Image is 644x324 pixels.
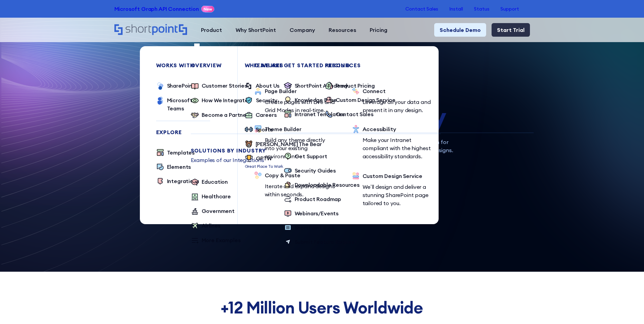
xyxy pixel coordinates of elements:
[336,96,396,104] div: Custom Design Service
[295,96,337,104] div: Knowledge Base
[295,181,360,189] div: Downloadable Resources
[434,23,486,37] a: Schedule Demo
[202,178,228,186] div: Education
[114,5,199,13] a: Microsoft Graph API Connection
[283,23,322,37] a: Company
[256,111,277,119] div: Careers
[322,23,363,37] a: Resources
[284,82,348,90] a: ShortPoint Academy
[202,207,235,215] div: Government
[156,82,195,91] a: SharePoint
[202,192,231,200] div: Healthcare
[295,152,327,160] div: Get Support
[245,111,277,120] a: Careers
[191,62,441,68] div: Overview
[167,148,195,157] div: Templates
[336,110,373,118] div: Contact Sales
[191,221,221,231] a: Airlines
[284,209,339,218] a: Webinars/Events
[156,62,210,68] div: works with
[245,125,273,134] a: Sports
[191,207,235,216] a: Government
[295,110,345,118] div: Intranet Templates
[449,6,463,12] a: Install
[202,82,247,90] div: Customer Stories
[202,111,248,119] div: Become a Partner
[284,223,335,232] a: ShortPoint Blog
[191,148,441,153] div: Solutions by Industry
[236,26,276,34] div: Why ShortPoint
[405,6,438,12] a: Contact Sales
[229,23,283,37] a: Why ShortPoint
[284,195,342,204] a: Product Roadmap
[114,76,530,130] h1: SharePoint Design has never been
[256,82,280,90] div: About Us
[284,238,357,247] a: Submit Feature Request
[156,177,199,186] a: Integrations
[156,96,210,112] a: Microsoft Teams
[256,140,322,148] div: [PERSON_NAME] The Bear
[167,177,199,185] div: Integrations
[500,6,519,12] a: Support
[325,82,375,90] a: Product Pricing
[202,236,241,244] div: More Examples
[191,192,231,201] a: Healthcare
[295,238,357,246] div: Submit Feature Request
[492,23,530,37] a: Start Trial
[336,82,375,90] div: Product Pricing
[191,178,228,187] a: Education
[191,236,241,245] a: More Examples
[295,209,339,217] div: Webinars/Events
[191,156,441,164] p: Examples of our Integrations
[284,166,336,175] a: Security Guides
[325,62,575,68] div: pricing
[474,6,490,12] a: Status
[284,152,327,161] a: Get Support
[245,140,322,149] a: [PERSON_NAME] The Bear
[284,96,337,105] a: Knowledge Base
[191,96,248,105] a: How We Integrate
[256,154,272,162] div: GPTW
[245,96,278,105] a: Security
[363,23,394,37] a: Pricing
[370,26,387,34] div: Pricing
[202,96,248,104] div: How We Integrate
[191,111,248,120] a: Become a Partner
[284,110,345,119] a: Intranet Templates
[325,110,373,119] a: Contact Sales
[156,129,210,135] div: Explore
[105,299,539,317] h2: +12 Million Users Worldwide
[256,96,278,104] div: Security
[256,125,273,133] div: Sports
[295,195,342,203] div: Product Roadmap
[167,82,195,90] div: SharePoint
[284,181,360,190] a: Downloadable Resources
[156,148,195,157] a: Templates
[114,24,187,36] a: Home
[295,223,335,232] div: ShortPoint Blog
[245,163,283,169] p: Great Place To Work
[191,82,247,91] a: Customer Stories
[325,96,396,105] a: Custom Design Service
[202,221,221,230] div: Airlines
[284,62,534,68] div: Get Started Resources
[194,23,229,37] a: Product
[290,26,315,34] div: Company
[295,82,348,90] div: ShortPoint Academy
[156,163,191,172] a: Elements
[245,154,283,163] a: GPTW
[295,166,336,175] div: Security Guides
[245,82,280,91] a: About Us
[167,96,210,112] div: Microsoft Teams
[245,62,495,68] div: Who we are
[201,26,222,34] div: Product
[329,26,356,34] div: Resources
[167,163,191,171] div: Elements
